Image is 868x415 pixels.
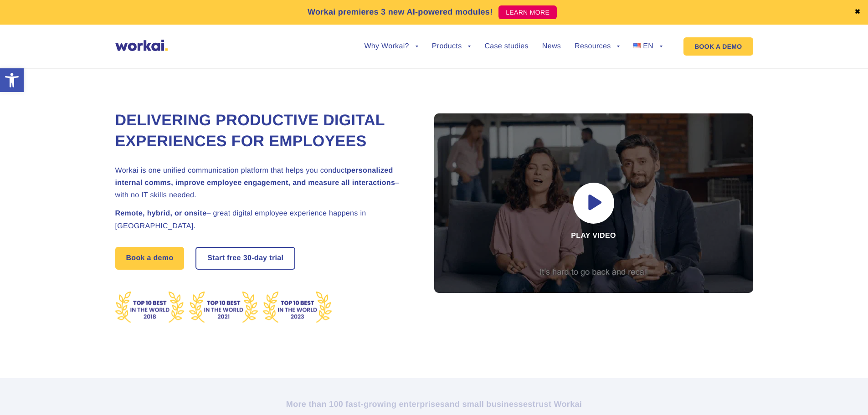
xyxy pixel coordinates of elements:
[181,399,687,410] h2: More than 100 fast-growing enterprises trust Workai
[432,43,471,50] a: Products
[115,210,207,217] strong: Remote, hybrid, or onsite
[683,37,753,56] a: BOOK A DEMO
[445,400,532,409] i: and small businesses
[115,247,185,270] a: Book a demo
[643,42,653,50] span: EN
[115,207,411,232] h2: – great digital employee experience happens in [GEOGRAPHIC_DATA].
[115,164,411,202] h2: Workai is one unified communication platform that helps you conduct – with no IT skills needed.
[484,43,528,50] a: Case studies
[498,5,557,19] a: LEARN MORE
[434,113,753,293] div: Play video
[115,110,411,152] h1: Delivering Productive Digital Experiences for Employees
[575,43,620,50] a: Resources
[196,248,294,269] a: Start free30-daytrial
[308,6,493,18] p: Workai premieres 3 new AI-powered modules!
[364,43,418,50] a: Why Workai?
[542,43,561,50] a: News
[854,9,861,16] a: ✖
[243,255,267,262] i: 30-day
